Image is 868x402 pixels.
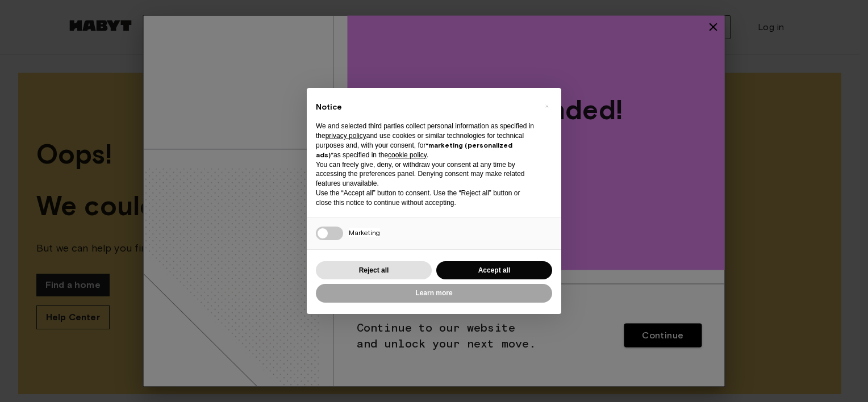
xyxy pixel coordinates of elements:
[388,151,427,159] a: cookie policy
[316,189,534,208] p: Use the “Accept all” button to consent. Use the “Reject all” button or close this notice to conti...
[316,122,534,160] p: We and selected third parties collect personal information as specified in the and use cookies or...
[316,261,432,280] button: Reject all
[325,132,366,140] a: privacy policy
[545,99,549,113] span: ×
[316,284,552,303] button: Learn more
[316,160,534,189] p: You can freely give, deny, or withdraw your consent at any time by accessing the preferences pane...
[316,141,512,159] strong: “marketing (personalized ads)”
[537,97,556,115] button: Close this notice
[436,261,552,280] button: Accept all
[349,228,380,237] span: Marketing
[316,102,534,113] h2: Notice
